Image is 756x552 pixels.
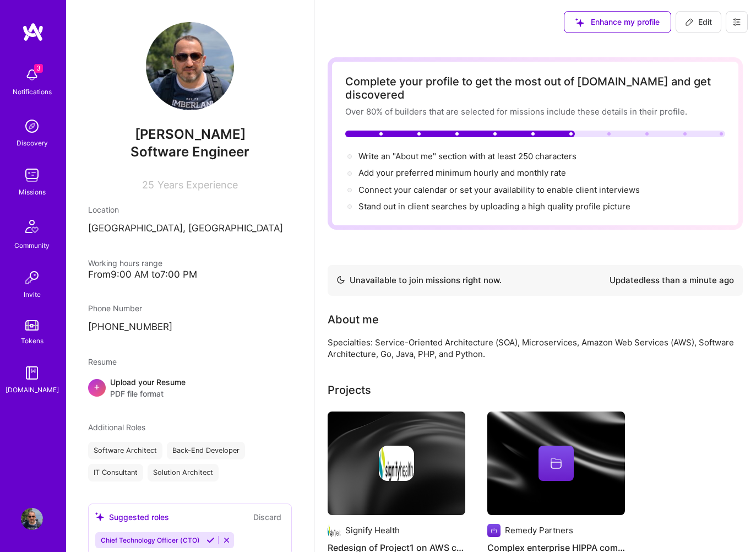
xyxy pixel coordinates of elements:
[95,511,169,523] div: Suggested roles
[6,384,59,396] div: [DOMAIN_NAME]
[328,524,341,537] img: Company logo
[575,18,584,27] i: icon SuggestedTeams
[575,17,660,28] span: Enhance my profile
[167,442,245,459] div: Back-End Developer
[206,536,215,544] i: Accept
[88,304,142,313] span: Phone Number
[250,511,285,523] button: Discard
[21,267,43,289] img: Invite
[110,388,186,399] span: PDF file format
[88,464,143,481] div: IT Consultant
[88,258,162,268] span: Working hours range
[88,126,292,143] span: [PERSON_NAME]
[88,321,292,334] p: [PHONE_NUMBER]
[88,357,117,366] span: Resume
[88,204,292,215] div: Location
[336,274,502,287] div: Unavailable to join missions right now.
[24,289,41,300] div: Invite
[610,274,734,287] div: Updated less than a minute ago
[345,106,725,117] div: Over 80% of builders that are selected for missions include these details in their profile.
[157,179,238,191] span: Years Experience
[345,75,725,101] div: Complete your profile to get the most out of [DOMAIN_NAME] and get discovered
[22,22,44,42] img: logo
[21,335,43,347] div: Tokens
[685,17,712,28] span: Edit
[358,151,579,161] span: Write an "About me" section with at least 250 characters
[328,311,379,328] div: About me
[13,86,52,98] div: Notifications
[379,446,414,481] img: Company logo
[487,412,625,515] img: cover
[110,376,186,399] div: Upload your Resume
[21,362,43,384] img: guide book
[19,213,45,240] img: Community
[14,240,50,251] div: Community
[88,423,145,432] span: Additional Roles
[130,144,249,160] span: Software Engineer
[328,337,743,360] div: Specialties: Service-Oriented Architecture (SOA), Microservices, Amazon Web Services (AWS), Softw...
[222,536,231,544] i: Reject
[19,186,46,198] div: Missions
[328,382,371,398] div: Projects
[358,167,566,178] span: Add your preferred minimum hourly and monthly rate
[94,381,100,392] span: +
[95,512,105,522] i: icon SuggestedTeams
[487,524,501,537] img: Company logo
[505,524,573,536] div: Remedy Partners
[34,64,43,73] span: 3
[21,164,43,186] img: teamwork
[88,442,162,459] div: Software Architect
[345,524,400,536] div: Signify Health
[358,201,630,212] div: Stand out in client searches by uploading a high quality profile picture
[21,64,43,86] img: bell
[142,179,154,191] span: 25
[148,464,219,481] div: Solution Architect
[17,137,48,149] div: Discovery
[146,22,234,110] img: User Avatar
[358,185,640,195] span: Connect your calendar or set your availability to enable client interviews
[88,222,292,235] p: [GEOGRAPHIC_DATA], [GEOGRAPHIC_DATA]
[21,115,43,137] img: discovery
[21,508,43,530] img: User Avatar
[88,269,292,280] div: From 9:00 AM to 7:00 PM
[101,536,200,544] span: Chief Technology Officer (CTO)
[25,320,39,331] img: tokens
[328,412,465,515] img: cover
[336,275,345,284] img: Availability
